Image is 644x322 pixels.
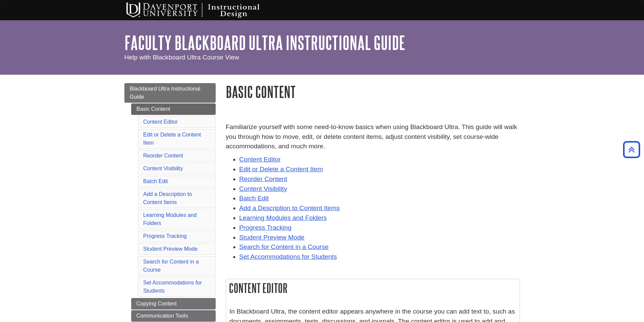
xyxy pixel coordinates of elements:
[239,195,269,202] a: Batch Edit
[239,243,329,250] a: Search for Content in a Course
[143,212,197,226] a: Learning Modules and Folders
[143,246,198,252] a: Student Preview Mode
[131,103,216,115] a: Basic Content
[239,253,337,260] a: Set Accommodations for Students
[239,156,281,163] a: Content Editor
[143,233,187,239] a: Progress Tracking
[131,310,216,322] a: Communication Tools
[239,214,327,221] a: Learning Modules and Folders
[121,2,283,19] img: Davenport University Instructional Design
[239,185,287,192] a: Content Visibility
[143,280,202,294] a: Set Accommodations for Students
[239,175,287,182] a: Reorder Content
[143,153,183,158] a: Reorder Content
[226,279,520,297] h2: Content Editor
[239,234,305,241] a: Student Preview Mode
[124,83,216,103] a: Blackboard Ultra Instructional Guide
[226,122,520,151] p: Familiarize yourself with some need-to-know basics when using Blackboard Ultra. This guide will w...
[239,224,292,231] a: Progress Tracking
[130,86,200,100] span: Blackboard Ultra Instructional Guide
[143,132,201,146] a: Edit or Delete a Content Item
[621,145,642,154] a: Back to Top
[226,83,520,100] h1: Basic Content
[143,259,199,273] a: Search for Content in a Course
[143,119,178,125] a: Content Editor
[239,166,323,173] a: Edit or Delete a Content Item
[239,204,340,212] a: Add a Description to Content Items
[124,32,405,53] a: Faculty Blackboard Ultra Instructional Guide
[143,166,183,171] a: Content Visibility
[131,298,216,309] a: Copying Content
[143,178,168,184] a: Batch Edit
[143,191,192,205] a: Add a Description to Content Items
[124,54,239,61] span: Help with Blackboard Ultra Course View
